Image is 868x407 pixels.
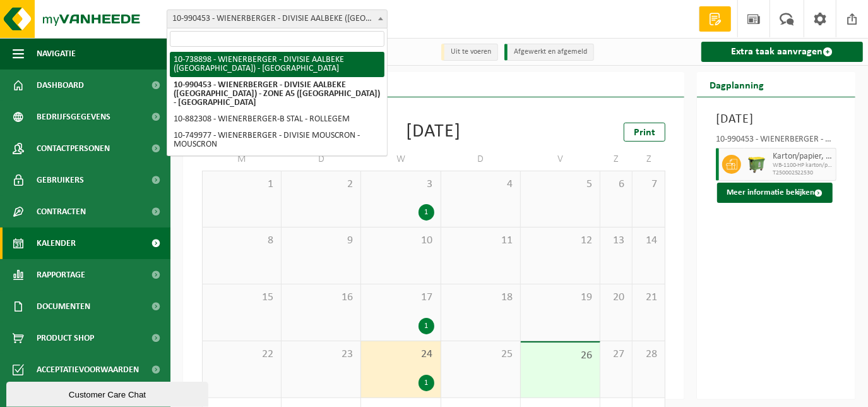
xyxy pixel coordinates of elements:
[209,348,275,361] span: 22
[639,348,658,361] span: 28
[282,148,361,171] td: D
[288,291,354,305] span: 16
[441,148,521,171] td: D
[209,234,275,248] span: 8
[367,291,434,305] span: 17
[521,148,600,171] td: V
[288,178,354,191] span: 2
[600,148,633,171] td: Z
[419,204,434,221] div: 1
[639,234,658,248] span: 14
[37,322,94,354] span: Product Shop
[6,379,211,407] iframe: chat widget
[170,128,384,153] li: 10-749977 - WIENERBERGER - DIVISIE MOUSCRON - MOUSCRON
[37,196,86,228] span: Contracten
[170,52,384,77] li: 10-738898 - WIENERBERGER - DIVISIE AALBEKE ([GEOGRAPHIC_DATA]) - [GEOGRAPHIC_DATA]
[716,110,836,129] h3: [DATE]
[624,123,665,142] a: Print
[773,152,833,162] span: Karton/papier, los (bedrijven)
[701,42,863,62] a: Extra taak aanvragen
[607,291,626,305] span: 20
[527,234,593,248] span: 12
[773,162,833,169] span: WB-1100-HP karton/papier, los (bedrijven)
[448,291,514,305] span: 18
[773,169,833,177] span: T250002522530
[448,348,514,361] span: 25
[37,133,110,164] span: Contactpersonen
[527,291,593,305] span: 19
[209,178,275,191] span: 1
[639,291,658,305] span: 21
[37,354,139,386] span: Acceptatievoorwaarden
[448,178,514,191] span: 4
[209,291,275,305] span: 15
[633,148,665,171] td: Z
[504,44,594,61] li: Afgewerkt en afgemeld
[37,70,84,101] span: Dashboard
[697,72,776,97] h2: Dagplanning
[419,318,434,334] div: 1
[419,375,434,391] div: 1
[367,348,434,361] span: 24
[37,259,85,291] span: Rapportage
[170,77,384,111] li: 10-990453 - WIENERBERGER - DIVISIE AALBEKE ([GEOGRAPHIC_DATA]) - ZONE A5 ([GEOGRAPHIC_DATA]) - [G...
[37,291,90,322] span: Documenten
[170,111,384,128] li: 10-882308 - WIENERBERGER-B STAL - ROLLEGEM
[37,101,110,133] span: Bedrijfsgegevens
[167,10,387,28] span: 10-990453 - WIENERBERGER - DIVISIE AALBEKE (POTTELBERG) - ZONE A5 (MAGAZIJN) - AALBEKE
[288,348,354,361] span: 23
[717,183,833,203] button: Meer informatie bekijken
[747,155,766,174] img: WB-1100-HPE-GN-50
[37,228,76,259] span: Kalender
[634,128,655,138] span: Print
[367,178,434,191] span: 3
[607,178,626,191] span: 6
[639,178,658,191] span: 7
[37,38,76,70] span: Navigatie
[406,123,461,142] div: [DATE]
[167,9,388,28] span: 10-990453 - WIENERBERGER - DIVISIE AALBEKE (POTTELBERG) - ZONE A5 (MAGAZIJN) - AALBEKE
[607,348,626,361] span: 27
[37,164,84,196] span: Gebruikers
[527,178,593,191] span: 5
[367,234,434,248] span: 10
[361,148,441,171] td: W
[716,135,836,148] div: 10-990453 - WIENERBERGER - DIVISIE AALBEKE ([GEOGRAPHIC_DATA]) - ZONE A5 ([GEOGRAPHIC_DATA]) - [G...
[448,234,514,248] span: 11
[202,148,282,171] td: M
[441,44,498,61] li: Uit te voeren
[288,234,354,248] span: 9
[527,349,593,363] span: 26
[607,234,626,248] span: 13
